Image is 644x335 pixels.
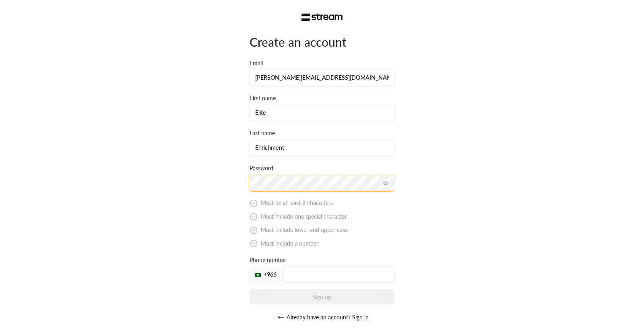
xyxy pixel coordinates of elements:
[379,176,392,189] button: toggle password visibility
[250,129,275,137] label: Last name
[250,226,394,234] div: Must include lower and upper case
[250,199,394,207] div: Must be at least 8 characters
[250,34,394,50] div: Create an account
[250,267,282,283] div: +966
[250,164,273,172] label: Password
[250,94,276,102] label: First name
[250,309,394,325] button: Already have an account? Sign in
[250,213,394,221] div: Must include one special character
[250,240,394,248] div: Must include a number
[301,13,343,21] img: Stream Logo
[250,59,263,67] label: Email
[250,256,286,264] label: Phone number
